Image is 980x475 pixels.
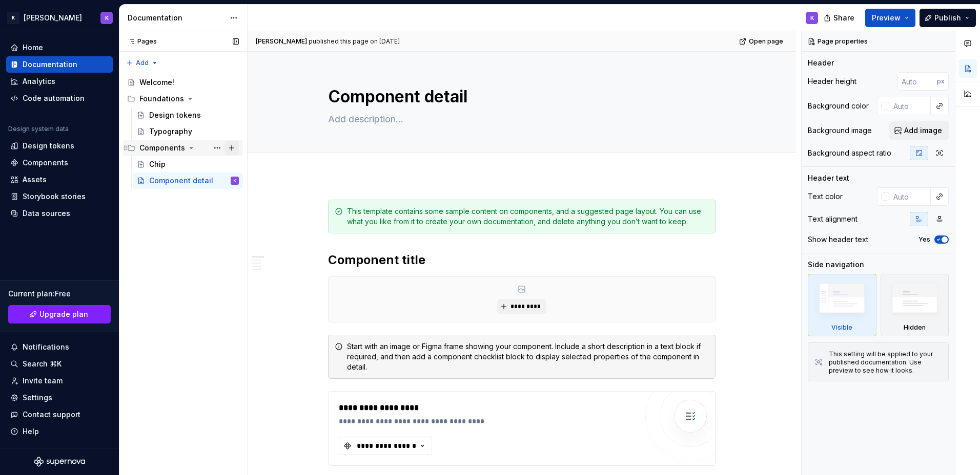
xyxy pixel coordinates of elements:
[833,13,854,23] span: Share
[133,107,243,123] a: Design tokens
[8,305,111,323] a: Upgrade plan
[2,7,117,29] button: K[PERSON_NAME]K
[808,125,872,136] div: Background image
[831,323,852,332] div: Visible
[347,206,709,227] div: This template contains some sample content on components, and a suggested page layout. You can us...
[920,9,976,27] button: Publish
[810,14,814,22] div: K
[23,76,55,87] div: Analytics
[808,148,891,158] div: Background aspect ratio
[808,260,864,270] div: Side navigation
[6,56,113,73] a: Documentation
[6,356,113,372] button: Search ⌘K
[897,72,937,91] input: Auto
[326,84,713,109] textarea: Component detail
[889,97,931,115] input: Auto
[736,34,788,49] a: Open page
[749,37,783,46] span: Open page
[829,350,942,375] div: This setting will be applied to your published documentation. Use preview to see how it looks.
[123,74,243,91] a: Welcome!
[889,187,931,206] input: Auto
[149,159,166,169] div: Chip
[808,234,868,245] div: Show header text
[23,208,70,219] div: Data sources
[7,12,19,24] div: K
[23,158,68,168] div: Components
[6,373,113,389] a: Invite team
[6,406,113,423] button: Contact support
[23,191,86,202] div: Storybook stories
[872,13,901,23] span: Preview
[808,76,856,87] div: Header height
[149,176,213,186] div: Component detail
[6,390,113,406] a: Settings
[6,73,113,90] a: Analytics
[6,155,113,171] a: Components
[23,409,80,420] div: Contact support
[808,58,834,68] div: Header
[23,59,77,70] div: Documentation
[139,94,184,104] div: Foundations
[8,125,69,133] div: Design system data
[6,90,113,106] a: Code automation
[123,140,243,156] div: Components
[123,91,243,107] div: Foundations
[904,323,926,332] div: Hidden
[34,457,85,467] svg: Supernova Logo
[328,252,716,268] h2: Component title
[865,9,915,27] button: Preview
[808,101,869,111] div: Background color
[309,37,400,46] div: published this page on [DATE]
[23,376,63,386] div: Invite team
[23,175,47,185] div: Assets
[139,143,185,153] div: Components
[6,171,113,188] a: Assets
[8,289,111,299] div: Current plan : Free
[6,339,113,355] button: Notifications
[6,138,113,154] a: Design tokens
[934,13,961,23] span: Publish
[808,191,843,202] div: Text color
[881,274,949,336] div: Hidden
[128,13,224,23] div: Documentation
[23,42,43,53] div: Home
[23,141,74,151] div: Design tokens
[136,59,149,67] span: Add
[6,39,113,56] a: Home
[808,214,857,224] div: Text alignment
[123,37,157,46] div: Pages
[23,359,62,369] div: Search ⌘K
[23,393,52,403] div: Settings
[6,423,113,440] button: Help
[123,74,243,189] div: Page tree
[918,235,930,244] label: Yes
[123,56,161,70] button: Add
[24,13,82,23] div: [PERSON_NAME]
[6,188,113,205] a: Storybook stories
[23,426,39,437] div: Help
[808,173,849,183] div: Header text
[808,274,876,336] div: Visible
[23,342,69,352] div: Notifications
[133,156,243,172] a: Chip
[139,77,174,88] div: Welcome!
[23,93,85,103] div: Code automation
[149,110,201,120] div: Design tokens
[105,14,109,22] div: K
[256,37,307,46] span: [PERSON_NAME]
[133,123,243,140] a: Typography
[39,309,88,319] span: Upgrade plan
[904,125,942,136] span: Add image
[149,126,192,137] div: Typography
[234,176,236,186] div: K
[347,341,709,372] div: Start with an image or Figma frame showing your component. Include a short description in a text ...
[133,172,243,189] a: Component detailK
[6,205,113,222] a: Data sources
[889,121,949,140] button: Add image
[937,77,945,85] p: px
[819,9,861,27] button: Share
